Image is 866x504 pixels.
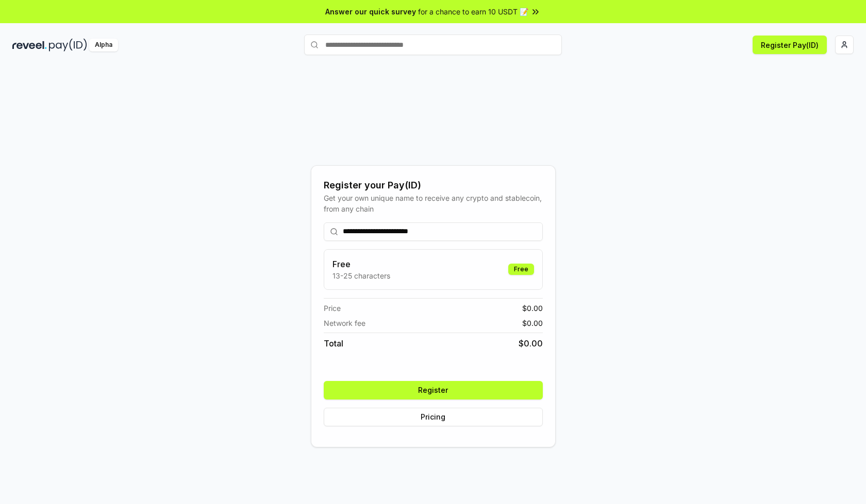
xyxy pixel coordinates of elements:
span: Network fee [324,318,365,328]
button: Register Pay(ID) [753,36,827,54]
span: for a chance to earn 10 USDT 📝 [418,6,528,17]
p: 13-25 characters [332,270,390,281]
div: Alpha [89,39,118,51]
span: $ 0.00 [522,303,543,314]
span: Price [324,303,341,314]
button: Register [324,381,543,399]
div: Free [508,264,534,275]
h3: Free [332,258,390,270]
div: Register your Pay(ID) [324,178,543,193]
img: reveel_dark [12,39,47,51]
span: $ 0.00 [519,337,543,350]
span: Answer our quick survey [325,6,416,17]
span: $ 0.00 [522,318,543,328]
span: Total [324,337,343,350]
div: Get your own unique name to receive any crypto and stablecoin, from any chain [324,193,543,214]
img: pay_id [49,39,87,51]
button: Pricing [324,408,543,426]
